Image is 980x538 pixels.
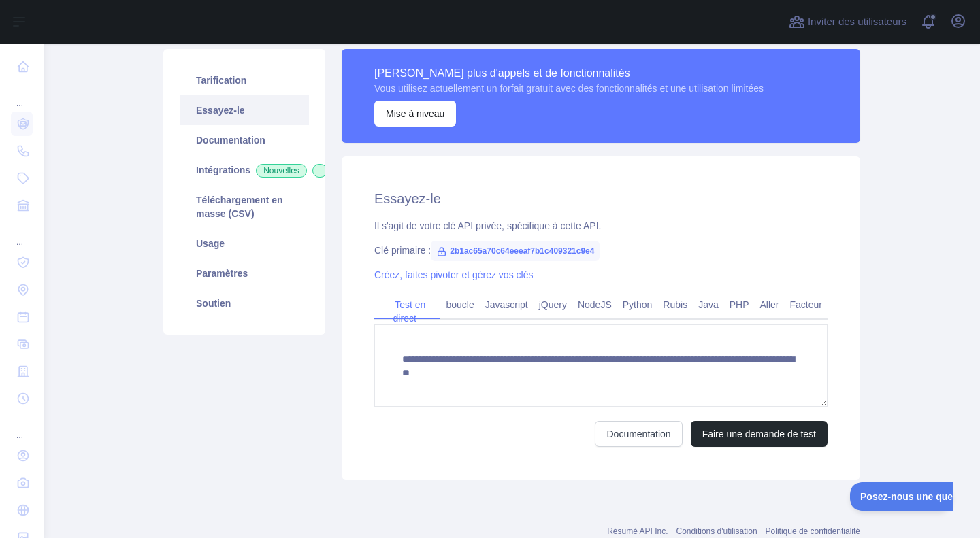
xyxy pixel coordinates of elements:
a: Créez, faites pivoter et gérez vos clés [374,269,533,280]
a: Usage [180,229,309,258]
font: Mise à niveau [386,108,444,119]
a: IntégrationsNouvelles [180,155,309,185]
a: Résumé API Inc. [607,526,668,536]
font: ... [16,431,23,440]
font: Essayez-le [196,105,245,116]
font: Python [623,299,653,310]
iframe: Basculer le support client [850,482,953,511]
font: Soutien [196,298,231,309]
font: Posez-nous une question [10,9,126,20]
font: Javascript [485,299,528,310]
a: Essayez-le [180,95,309,125]
a: Téléchargement en masse (CSV) [180,185,309,229]
a: Documentation [180,125,309,155]
font: Java [698,299,719,310]
font: Téléchargement en masse (CSV) [196,195,283,219]
font: Facteur [790,299,822,310]
a: Paramètres [180,258,309,288]
font: Paramètres [196,268,248,279]
font: Intégrations [196,165,250,175]
font: Il s'agit de votre clé API privée, spécifique à cette API. [374,220,601,231]
font: ... [16,237,23,247]
font: 2b1ac65a70c64eeeaf7b1c409321c9e4 [450,246,594,256]
font: [PERSON_NAME] plus d'appels et de fonctionnalités [374,67,630,79]
font: Essayez-le [374,191,441,206]
font: Faire une demande de test [702,428,816,439]
font: boucle [446,299,474,310]
font: Inviter des utilisateurs [808,16,906,27]
a: Tarification [180,65,309,95]
font: Aller [760,299,779,310]
font: Documentation [606,428,670,439]
a: Documentation [595,421,682,447]
button: Inviter des utilisateurs [786,11,909,33]
font: Tarification [196,75,246,86]
font: Test en direct [393,299,426,324]
font: Nouvelles [263,166,299,175]
font: Usage [196,238,225,249]
font: PHP [730,299,749,310]
button: Mise à niveau [374,101,456,127]
font: Clé primaire : [374,245,431,256]
font: Rubis [663,299,687,310]
font: Documentation [196,135,265,146]
button: Faire une demande de test [691,421,828,447]
a: Politique de confidentialité [766,526,860,536]
font: Vous utilisez actuellement un forfait gratuit avec des fonctionnalités et une utilisation limitées [374,83,764,94]
font: NodeJS [578,299,612,310]
font: ... [16,99,23,108]
font: jQuery [539,299,567,310]
a: Conditions d'utilisation [676,526,757,536]
a: Soutien [180,288,309,318]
